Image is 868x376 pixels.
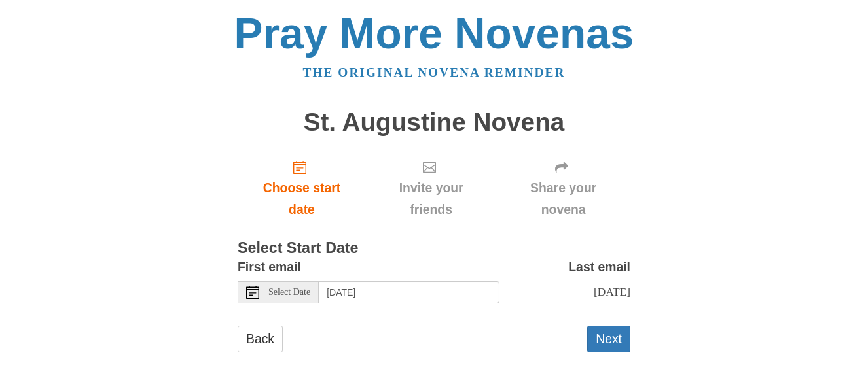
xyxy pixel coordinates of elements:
span: Invite your friends [379,177,483,220]
a: Back [238,326,283,352]
a: Choose start date [238,149,366,227]
span: Select Date [268,288,310,297]
a: The original novena reminder [303,65,566,79]
button: Next [587,326,630,352]
a: Pray More Novenas [234,9,634,58]
span: [DATE] [594,285,630,298]
h1: St. Augustine Novena [238,109,630,137]
h3: Select Start Date [238,240,630,257]
label: First email [238,256,301,278]
span: Share your novena [509,177,617,220]
div: Click "Next" to confirm your start date first. [366,149,496,227]
label: Last email [568,256,630,278]
div: Click "Next" to confirm your start date first. [496,149,630,227]
span: Choose start date [251,177,353,220]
